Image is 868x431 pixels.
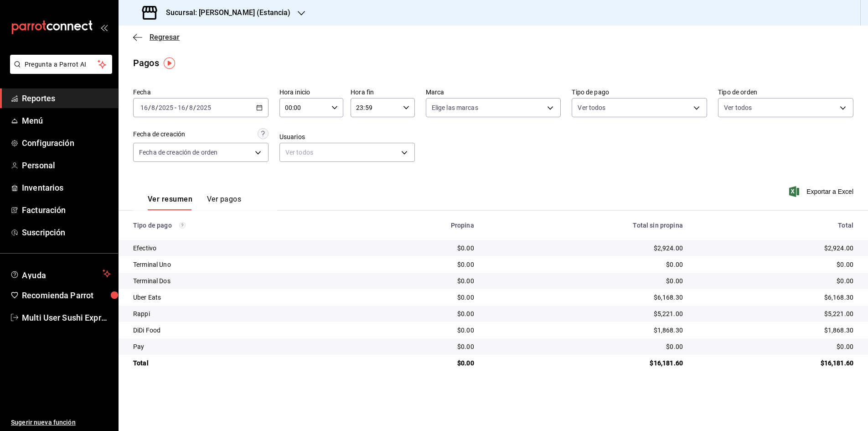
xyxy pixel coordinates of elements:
[351,89,414,95] label: Hora fin
[578,103,605,112] span: Ver todos
[133,342,351,351] div: Pay
[22,268,99,279] span: Ayuda
[22,289,111,301] span: Recomienda Parrot
[177,104,186,111] input: --
[697,342,853,351] div: $0.00
[155,104,158,111] span: /
[279,143,415,162] div: Ver todos
[133,276,351,286] div: Terminal Dos
[366,222,474,229] div: Propina
[489,260,683,269] div: $0.00
[697,222,853,229] div: Total
[25,60,98,69] span: Pregunta a Parrot AI
[140,104,148,111] input: --
[186,104,188,111] span: /
[22,114,111,127] span: Menú
[6,66,112,76] a: Pregunta a Parrot AI
[22,92,111,104] span: Reportes
[366,326,474,335] div: $0.00
[196,104,212,111] input: ----
[697,309,853,318] div: $5,221.00
[133,293,351,302] div: Uber Eats
[279,89,343,95] label: Hora inicio
[133,309,351,318] div: Rappi
[139,148,217,157] span: Fecha de creación de orden
[10,55,112,74] button: Pregunta a Parrot AI
[151,104,155,111] input: --
[697,358,853,368] div: $16,181.60
[432,103,478,112] span: Elige las marcas
[366,276,474,286] div: $0.00
[133,56,159,70] div: Pagos
[22,159,111,171] span: Personal
[22,182,111,194] span: Inventarios
[133,130,185,139] div: Fecha de creación
[133,244,351,253] div: Efectivo
[572,89,707,95] label: Tipo de pago
[426,89,561,95] label: Marca
[133,89,269,95] label: Fecha
[489,293,683,302] div: $6,168.30
[133,260,351,269] div: Terminal Uno
[22,137,111,149] span: Configuración
[179,222,186,228] svg: Los pagos realizados con Pay y otras terminales son montos brutos.
[489,222,683,229] div: Total sin propina
[158,104,174,111] input: ----
[133,222,351,229] div: Tipo de pago
[159,7,290,18] h3: Sucursal: [PERSON_NAME] (Estancia)
[148,104,151,111] span: /
[489,326,683,335] div: $1,868.30
[207,195,241,210] button: Ver pagos
[366,309,474,318] div: $0.00
[724,103,752,112] span: Ver todos
[133,326,351,335] div: DiDi Food
[100,24,108,31] button: open_drawer_menu
[489,358,683,368] div: $16,181.60
[148,195,192,210] button: Ver resumen
[697,326,853,335] div: $1,868.30
[366,293,474,302] div: $0.00
[697,260,853,269] div: $0.00
[22,204,111,216] span: Facturación
[148,195,241,210] div: navigation tabs
[489,244,683,253] div: $2,924.00
[22,312,111,324] span: Multi User Sushi Express
[366,358,474,368] div: $0.00
[133,33,180,42] button: Regresar
[164,57,175,69] img: Tooltip marker
[279,134,415,140] label: Usuarios
[150,33,180,42] span: Regresar
[489,342,683,351] div: $0.00
[11,418,111,427] span: Sugerir nueva función
[175,104,176,111] span: -
[193,104,196,111] span: /
[366,244,474,253] div: $0.00
[189,104,193,111] input: --
[697,293,853,302] div: $6,168.30
[22,226,111,239] span: Suscripción
[791,186,853,197] button: Exportar a Excel
[718,89,853,95] label: Tipo de orden
[489,276,683,286] div: $0.00
[366,260,474,269] div: $0.00
[489,309,683,318] div: $5,221.00
[697,244,853,253] div: $2,924.00
[133,358,351,368] div: Total
[697,276,853,286] div: $0.00
[366,342,474,351] div: $0.00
